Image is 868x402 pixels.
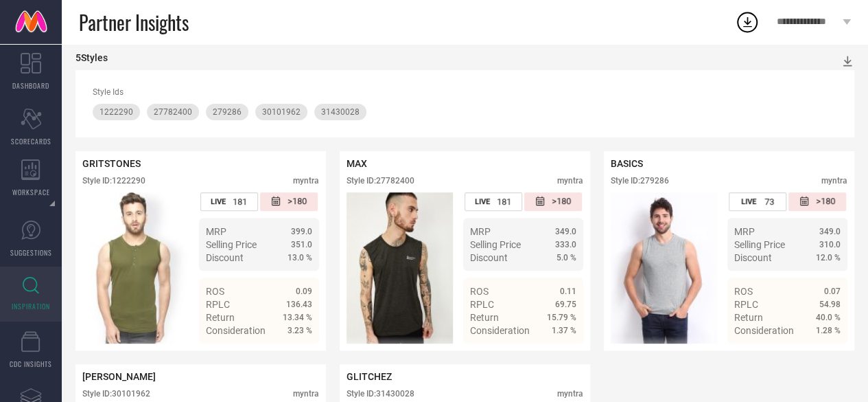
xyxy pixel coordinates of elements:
[154,107,192,117] span: 27782400
[288,326,312,335] span: 3.23 %
[475,197,490,206] span: LIVE
[734,325,794,336] span: Consideration
[470,325,530,336] span: Consideration
[796,350,841,361] a: Details
[11,136,51,146] span: SCORECARDS
[819,240,841,249] span: 310.0
[321,107,360,117] span: 31430028
[296,287,312,296] span: 0.09
[12,80,49,91] span: DASHBOARD
[291,240,312,249] span: 351.0
[819,300,841,309] span: 54.98
[555,300,576,309] span: 69.75
[75,52,108,63] div: 5 Styles
[465,192,522,211] div: Number of days the style has been live on the platform
[470,239,521,250] span: Selling Price
[10,247,52,258] span: SUGGESTIONS
[611,192,717,344] div: Click to view image
[82,192,189,344] div: Click to view image
[206,299,230,310] span: RPLC
[810,350,841,361] span: Details
[611,192,717,344] img: Style preview image
[347,389,414,399] div: Style ID: 31430028
[611,176,669,186] div: Style ID: 279286
[206,312,235,323] span: Return
[819,227,841,236] span: 349.0
[557,389,583,399] div: myntra
[82,192,189,344] img: Style preview image
[816,326,841,335] span: 1.28 %
[347,371,392,382] span: GLITCHEZ
[211,197,226,206] span: LIVE
[200,192,258,211] div: Number of days the style has been live on the platform
[347,158,367,169] span: MAX
[347,176,414,186] div: Style ID: 27782400
[824,287,841,296] span: 0.07
[734,226,755,237] span: MRP
[557,176,583,186] div: myntra
[734,312,763,323] span: Return
[260,192,318,211] div: Number of days since the style was first listed on the platform
[286,300,312,309] span: 136.43
[816,253,841,263] span: 12.0 %
[611,158,643,169] span: BASICS
[291,227,312,236] span: 399.0
[816,196,835,208] span: >180
[532,350,576,361] a: Details
[546,350,576,361] span: Details
[12,187,50,197] span: WORKSPACE
[735,10,760,34] div: Open download list
[734,299,758,310] span: RPLC
[93,87,837,97] div: Style Ids
[821,176,847,186] div: myntra
[734,252,772,263] span: Discount
[79,8,189,36] span: Partner Insights
[470,252,508,263] span: Discount
[288,253,312,263] span: 13.0 %
[560,287,576,296] span: 0.11
[734,286,753,297] span: ROS
[206,325,266,336] span: Consideration
[764,197,774,207] span: 73
[347,192,453,344] img: Style preview image
[262,107,301,117] span: 30101962
[470,286,489,297] span: ROS
[729,192,786,211] div: Number of days the style has been live on the platform
[470,226,491,237] span: MRP
[552,196,571,208] span: >180
[82,158,141,169] span: GRITSTONES
[206,239,257,250] span: Selling Price
[741,197,756,206] span: LIVE
[734,239,785,250] span: Selling Price
[213,107,242,117] span: 279286
[82,176,145,186] div: Style ID: 1222290
[206,286,224,297] span: ROS
[206,252,244,263] span: Discount
[82,371,156,382] span: [PERSON_NAME]
[547,313,576,322] span: 15.79 %
[10,359,52,369] span: CDC INSIGHTS
[99,107,133,117] span: 1222290
[268,350,312,361] a: Details
[293,389,319,399] div: myntra
[555,240,576,249] span: 333.0
[470,299,494,310] span: RPLC
[552,326,576,335] span: 1.37 %
[206,226,226,237] span: MRP
[281,350,312,361] span: Details
[283,313,312,322] span: 13.34 %
[816,313,841,322] span: 40.0 %
[233,197,247,207] span: 181
[288,196,307,208] span: >180
[12,301,50,311] span: INSPIRATION
[347,192,453,344] div: Click to view image
[470,312,499,323] span: Return
[497,197,511,207] span: 181
[524,192,582,211] div: Number of days since the style was first listed on the platform
[555,227,576,236] span: 349.0
[293,176,319,186] div: myntra
[556,253,576,263] span: 5.0 %
[788,192,846,211] div: Number of days since the style was first listed on the platform
[82,389,150,399] div: Style ID: 30101962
